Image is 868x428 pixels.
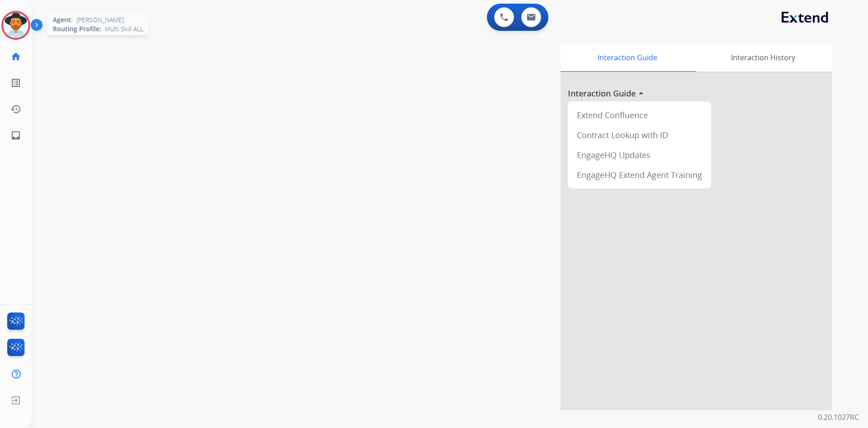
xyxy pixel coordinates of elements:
[818,412,859,423] p: 0.20.1027RC
[105,24,143,34] span: Multi Skill ALL
[53,24,101,34] span: Routing Profile:
[53,15,73,24] span: Agent:
[694,43,832,72] div: Interaction History
[10,51,21,62] mat-icon: home
[3,13,28,38] img: avatar
[10,77,21,88] mat-icon: list_alt
[571,145,708,165] div: EngageHQ Updates
[571,125,708,145] div: Contract Lookup with ID
[571,105,708,125] div: Extend Confluence
[561,43,694,72] div: Interaction Guide
[10,104,21,115] mat-icon: history
[10,130,21,141] mat-icon: inbox
[76,15,124,24] span: [PERSON_NAME]
[571,165,708,185] div: EngageHQ Extend Agent Training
